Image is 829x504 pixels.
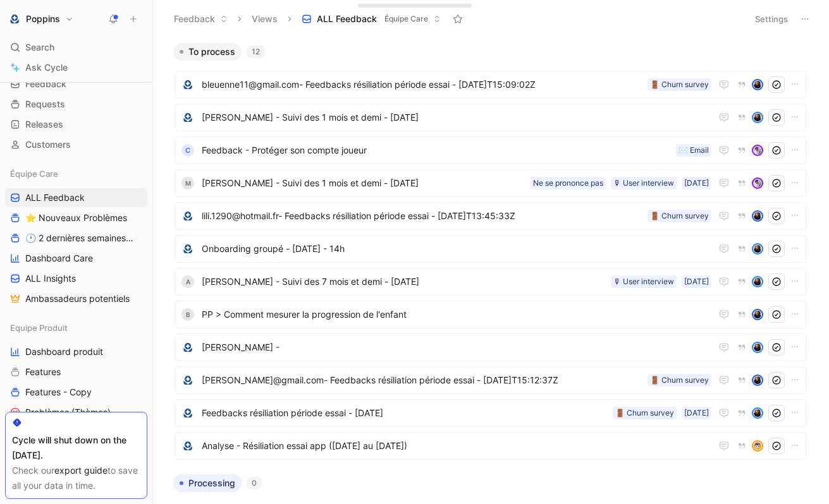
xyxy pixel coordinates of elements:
[202,110,711,125] span: [PERSON_NAME] - Suivi des 1 mois et demi - [DATE]
[202,438,706,453] span: Analyse - Résiliation essai app ([DATE] au [DATE])
[317,13,377,25] span: ALL Feedback
[175,399,807,427] a: logoFeedbacks résiliation période essai - [DATE][DATE]🚪 Churn surveyavatar
[5,363,147,381] a: Features
[613,275,674,288] div: 🎙 User interview
[753,376,762,385] img: avatar
[181,210,194,222] img: logo
[175,301,807,328] a: BPP > Comment mesurer la progression de l'enfantavatar
[247,477,262,489] div: 0
[202,208,642,224] span: lili.1290@hotmail.fr- Feedbacks résiliation période essai - [DATE]T13:45:33Z
[202,274,606,289] span: [PERSON_NAME] - Suivi des 7 mois et demi - [DATE]
[175,268,807,296] a: A[PERSON_NAME] - Suivi des 7 mois et demi - [DATE][DATE]🎙 User interviewavatar
[26,13,60,25] h1: Poppins
[5,10,77,28] button: PoppinsPoppins
[181,407,194,419] img: logo
[202,340,711,355] span: [PERSON_NAME] -
[650,78,709,91] div: 🚪 Churn survey
[5,208,147,227] a: ⭐ Nouveaux Problèmes
[25,292,130,305] span: Ambassadeurs potentiels
[202,77,642,92] span: bleuenne11@gmail.com- Feedbacks résiliation période essai - [DATE]T15:09:02Z
[684,177,709,189] div: [DATE]
[5,135,147,154] a: Customers
[650,210,709,222] div: 🚪 Churn survey
[173,474,242,492] button: Processing
[753,277,762,286] img: avatar
[173,43,242,61] button: To process
[25,272,76,285] span: ALL Insights
[296,9,446,28] button: ALL FeedbackÉquipe Care
[25,232,133,244] span: 🕐 2 dernières semaines - Occurences
[175,104,807,131] a: logo[PERSON_NAME] - Suivi des 1 mois et demi - [DATE]avatar
[12,463,140,493] div: Check our to save all your data in time.
[25,212,127,224] span: ⭐ Nouveaux Problèmes
[5,164,147,308] div: Équipe CareALL Feedback⭐ Nouveaux Problèmes🕐 2 dernières semaines - OccurencesDashboard CareALL I...
[181,243,194,255] img: logo
[168,474,813,502] div: Processing0
[181,78,194,91] img: logo
[25,366,61,378] span: Features
[181,308,194,321] div: B
[753,146,762,155] img: avatar
[175,333,807,361] a: logo[PERSON_NAME] -avatar
[5,188,147,207] a: ALL Feedback
[25,406,111,419] span: Problèmes (Thèmes)
[188,477,235,489] span: Processing
[684,407,709,419] div: [DATE]
[533,177,603,189] div: Ne se prononce pas
[181,440,194,452] img: logo
[25,78,66,90] span: Feedback
[5,115,147,134] a: Releases
[181,341,194,354] img: logo
[753,409,762,417] img: avatar
[650,374,709,387] div: 🚪 Churn survey
[615,407,674,419] div: 🚪 Churn survey
[54,465,107,476] a: export guide
[181,144,194,157] div: C
[175,432,807,460] a: logoAnalyse - Résiliation essai app ([DATE] au [DATE])avatar
[5,249,147,268] a: Dashboard Care
[181,177,194,189] div: M
[202,143,671,158] span: Feedback - Protéger son compte joueur
[753,80,762,89] img: avatar
[25,98,65,111] span: Requests
[175,202,807,230] a: logolili.1290@hotmail.fr- Feedbacks résiliation période essai - [DATE]T13:45:33Z🚪 Churn surveyavatar
[181,275,194,288] div: A
[202,176,525,191] span: [PERSON_NAME] - Suivi des 1 mois et demi - [DATE]
[25,252,93,265] span: Dashboard Care
[5,38,147,57] div: Search
[679,144,709,157] div: ✉️ Email
[753,343,762,352] img: avatar
[181,374,194,387] img: logo
[753,244,762,253] img: avatar
[5,269,147,288] a: ALL Insights
[10,321,68,334] span: Equipe Produit
[749,10,794,28] button: Settings
[10,167,58,180] span: Équipe Care
[5,95,147,114] a: Requests
[8,13,21,25] img: Poppins
[181,111,194,124] img: logo
[5,289,147,308] a: Ambassadeurs potentiels
[188,45,235,58] span: To process
[175,235,807,263] a: logoOnboarding groupé - [DATE] - 14havatar
[753,212,762,220] img: avatar
[25,138,71,151] span: Customers
[12,433,140,463] div: Cycle will shut down on the [DATE].
[25,386,92,399] span: Features - Copy
[202,373,642,388] span: [PERSON_NAME]@gmail.com- Feedbacks résiliation période essai - [DATE]T15:12:37Z
[202,307,711,322] span: PP > Comment mesurer la progression de l'enfant
[175,169,807,197] a: M[PERSON_NAME] - Suivi des 1 mois et demi - [DATE][DATE]🎙 User interviewNe se prononce pasavatar
[5,403,147,422] a: Problèmes (Thèmes)
[5,383,147,402] a: Features - Copy
[25,191,85,204] span: ALL Feedback
[753,441,762,450] img: avatar
[753,179,762,188] img: avatar
[5,164,147,183] div: Équipe Care
[753,113,762,122] img: avatar
[5,318,147,337] div: Equipe Produit
[25,60,68,75] span: Ask Cycle
[175,136,807,164] a: CFeedback - Protéger son compte joueur✉️ Emailavatar
[202,405,608,421] span: Feedbacks résiliation période essai - [DATE]
[5,229,147,248] a: 🕐 2 dernières semaines - Occurences
[684,275,709,288] div: [DATE]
